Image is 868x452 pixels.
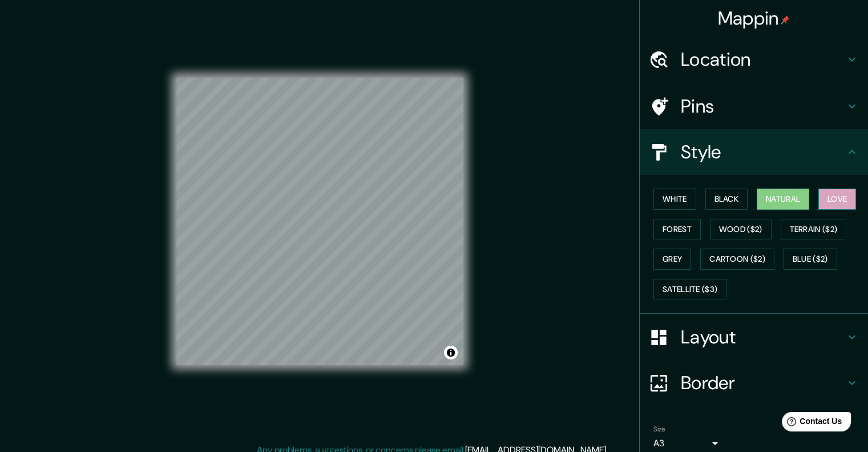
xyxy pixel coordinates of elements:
[710,219,772,240] button: Wood ($2)
[640,129,868,175] div: Style
[681,141,845,163] h4: Style
[681,326,845,349] h4: Layout
[653,219,701,240] button: Forest
[818,189,856,210] button: Love
[781,15,790,25] img: pin-icon.png
[640,360,868,406] div: Border
[444,346,458,359] button: Toggle attribution
[653,425,665,434] label: Size
[653,249,691,270] button: Grey
[176,78,463,365] canvas: Map
[681,371,845,394] h4: Border
[766,407,855,439] iframe: Help widget launcher
[653,279,726,300] button: Satellite ($3)
[640,314,868,360] div: Layout
[718,7,790,30] h4: Mappin
[781,219,847,240] button: Terrain ($2)
[681,95,845,118] h4: Pins
[640,37,868,82] div: Location
[757,189,809,210] button: Natural
[640,83,868,129] div: Pins
[653,189,696,210] button: White
[681,48,845,71] h4: Location
[700,249,774,270] button: Cartoon ($2)
[705,189,748,210] button: Black
[784,249,837,270] button: Blue ($2)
